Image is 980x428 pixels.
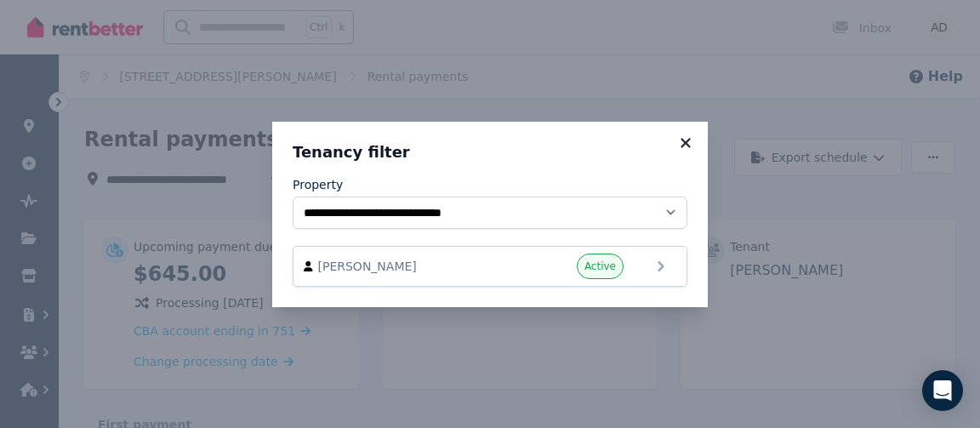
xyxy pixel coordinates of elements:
[318,258,512,275] span: [PERSON_NAME]
[584,260,616,273] span: Active
[293,142,687,163] h3: Tenancy filter
[922,370,963,411] div: Open Intercom Messenger
[293,176,343,193] label: Property
[293,246,687,287] a: [PERSON_NAME]Active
